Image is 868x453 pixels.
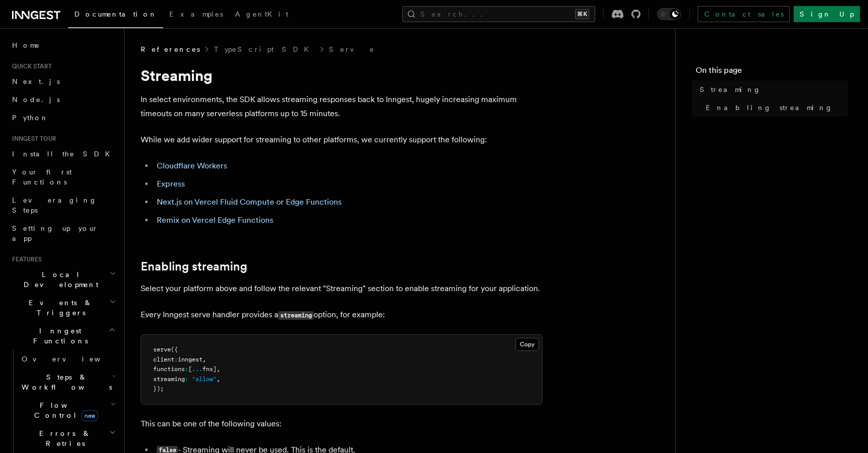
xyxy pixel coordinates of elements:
[702,99,848,117] a: Enabling streaming
[202,366,216,373] span: fns]
[192,366,202,373] span: ...
[216,366,220,373] span: ,
[214,44,315,54] a: TypeScript SDK
[141,66,542,84] h1: Streaming
[8,191,118,219] a: Leveraging Steps
[12,224,98,242] span: Setting up your app
[706,103,833,113] span: Enabling streaming
[22,355,125,363] span: Overview
[18,400,111,420] span: Flow Control
[68,3,163,28] a: Documentation
[700,84,761,95] span: Streaming
[696,80,848,99] a: Streaming
[74,10,157,18] span: Documentation
[141,259,247,274] a: Enabling streaming
[174,356,178,363] span: :
[141,93,542,121] p: In select environments, the SDK allows streaming responses back to Inngest, hugely increasing max...
[8,109,118,127] a: Python
[169,10,223,18] span: Examples
[141,44,200,54] span: References
[157,215,273,225] a: Remix on Vercel Edge Functions
[81,410,98,421] span: new
[153,356,174,363] span: client
[515,338,539,351] button: Copy
[18,368,118,396] button: Steps & Workflows
[575,9,589,19] kbd: ⌘K
[141,417,542,431] p: This can be one of the following values:
[229,3,294,27] a: AgentKit
[12,150,116,158] span: Install the SDK
[192,376,216,383] span: "allow"
[8,322,118,350] button: Inngest Functions
[12,114,49,122] span: Python
[188,366,192,373] span: [
[235,10,288,18] span: AgentKit
[18,372,112,392] span: Steps & Workflows
[8,90,118,109] a: Node.js
[329,44,375,54] a: Serve
[157,197,342,207] a: Next.js on Vercel Fluid Compute or Edge Functions
[18,424,118,452] button: Errors & Retries
[8,255,42,263] span: Features
[8,298,110,318] span: Events & Triggers
[141,308,542,322] p: Every Inngest serve handler provides a option, for example:
[185,376,188,383] span: :
[12,168,72,186] span: Your first Functions
[8,135,56,143] span: Inngest tour
[657,8,681,20] button: Toggle dark mode
[178,356,202,363] span: inngest
[141,133,542,147] p: While we add wider support for streaming to other platforms, we currently support the following:
[153,366,185,373] span: functions
[794,6,860,22] a: Sign Up
[216,376,220,383] span: ,
[153,376,185,383] span: streaming
[8,219,118,247] a: Setting up your app
[157,161,227,170] a: Cloudflare Workers
[8,62,52,70] span: Quick start
[153,385,164,392] span: });
[402,6,595,22] button: Search...⌘K
[157,179,185,189] a: Express
[171,346,178,353] span: ({
[8,72,118,90] a: Next.js
[202,356,206,363] span: ,
[8,163,118,191] a: Your first Functions
[18,428,109,448] span: Errors & Retries
[8,145,118,163] a: Install the SDK
[696,64,848,80] h4: On this page
[8,36,118,54] a: Home
[141,282,542,296] p: Select your platform above and follow the relevant "Streaming" section to enable streaming for yo...
[8,326,108,346] span: Inngest Functions
[8,294,118,322] button: Events & Triggers
[12,40,40,50] span: Home
[12,196,97,214] span: Leveraging Steps
[12,77,60,85] span: Next.js
[8,265,118,294] button: Local Development
[12,96,60,104] span: Node.js
[8,269,110,290] span: Local Development
[698,6,790,22] a: Contact sales
[153,346,171,353] span: serve
[18,350,118,368] a: Overview
[18,396,118,424] button: Flow Controlnew
[163,3,229,27] a: Examples
[185,366,188,373] span: :
[278,311,313,320] code: streaming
